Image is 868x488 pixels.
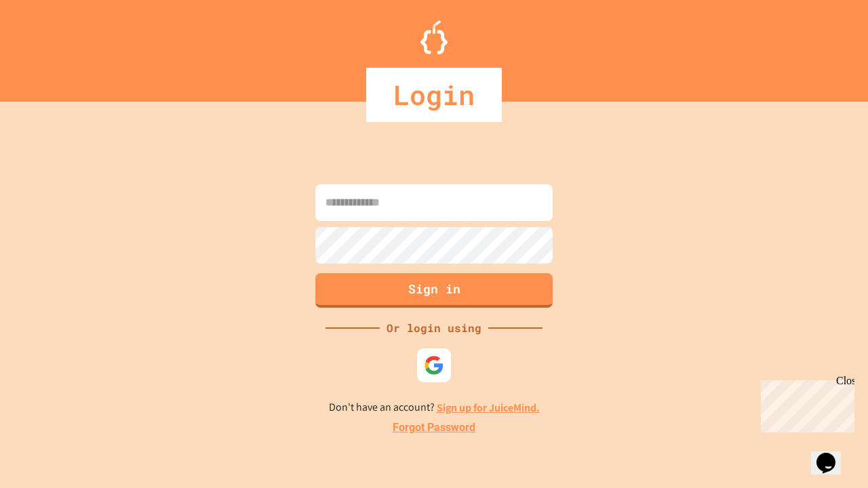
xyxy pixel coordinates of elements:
a: Forgot Password [393,420,475,436]
a: Sign up for JuiceMind. [437,401,540,415]
iframe: chat widget [811,434,854,474]
p: Don't have an account? [329,399,540,416]
iframe: chat widget [755,375,854,432]
div: Login [366,68,502,122]
img: Logo.svg [420,20,448,54]
div: Or login using [380,320,488,336]
img: google-icon.svg [424,355,444,375]
button: Sign in [315,273,553,308]
div: Chat with us now!Close [5,5,94,86]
